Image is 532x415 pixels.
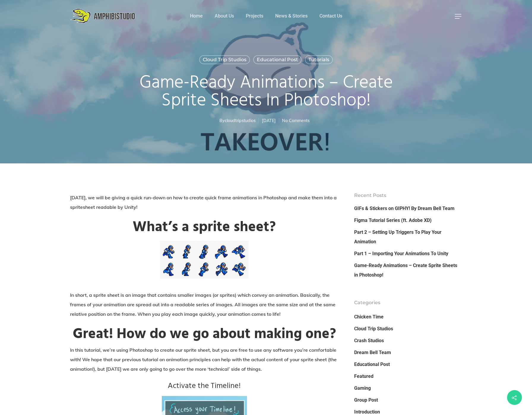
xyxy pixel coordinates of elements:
a: Part 2 – Setting Up Triggers To Play Your Animation [354,228,462,247]
a: Chicken Time [354,312,462,322]
h4: Recent Posts [354,192,462,199]
a: Group Post [354,395,462,405]
a: Part 1 – Importing Your Animations To Unity [354,249,462,258]
a: News & Stories [275,13,308,19]
a: Cloud Trip Studios [199,55,250,64]
a: Crash Studios [354,336,462,345]
span: [DATE] [259,118,279,123]
a: Figma Tutorial Series (ft. Adobe XD) [354,216,462,225]
h2: Great! How do we go about making one? [70,326,338,343]
a: Game-Ready Animations – Create Sprite Sheets in Photoshop! [354,261,462,280]
a: Dream Bell Team [354,348,462,357]
h4: Categories [354,299,462,307]
a: Cloud Trip Studios [354,324,462,334]
h3: Activate the Timeline! [70,381,338,392]
a: Educational Post [354,360,462,369]
p: In short, a sprite sheet is an image that contains smaller images (or sprites) which convey an an... [70,290,338,326]
h1: Game-Ready Animations – Create Sprite Sheets in Photoshop! [118,70,414,115]
h2: What’s a sprite sheet? [70,219,338,236]
a: Contact Us [319,13,342,19]
a: Gaming [354,384,462,393]
p: In this tutorial, we’re using Photoshop to create our sprite sheet, but you are free to use any s... [70,345,338,381]
a: No Comments [282,118,310,123]
span: By [219,118,256,123]
a: Home [190,13,203,19]
a: GIFs & Stickers on GIPHY! By Dream Bell Team [354,204,462,213]
a: cloudtripstudios [225,118,256,123]
a: Featured [354,372,462,381]
a: Projects [246,13,263,19]
a: Tutorials [305,55,333,64]
a: About Us [215,13,234,19]
a: Educational Post [253,55,302,64]
p: [DATE], we will be giving a quick run-down on how to create quick frame animations in Photoshop a... [70,193,338,219]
